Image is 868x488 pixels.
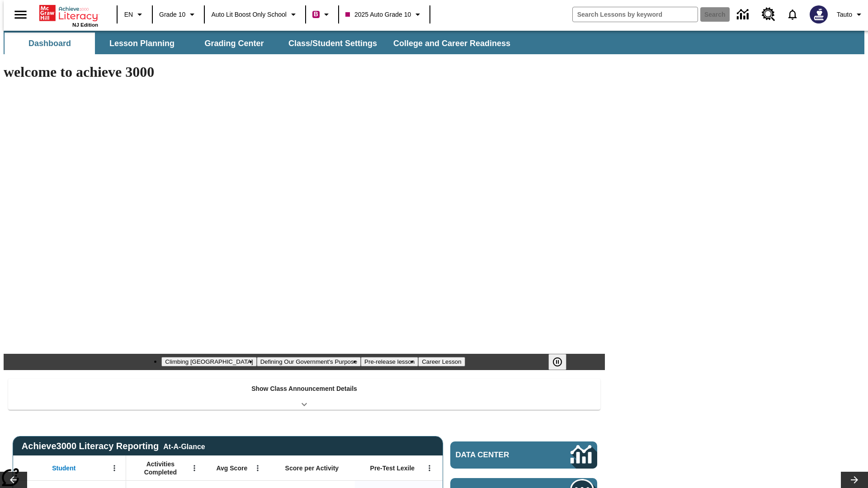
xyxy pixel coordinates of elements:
[731,2,756,27] a: Data Center
[285,464,339,472] span: Score per Activity
[39,4,98,22] a: Home
[418,357,465,366] button: Slide 4 Career Lesson
[124,10,133,19] span: EN
[804,3,833,26] button: Select a new avatar
[548,354,566,370] button: Pause
[251,384,357,394] p: Show Class Announcement Details
[251,461,264,475] button: Open Menu
[120,6,149,23] button: Language: EN, Select a language
[108,461,121,475] button: Open Menu
[4,64,605,80] h1: welcome to achieve 3000
[281,33,384,54] button: Class/Student Settings
[8,379,600,410] div: Show Class Announcement Details
[756,2,781,27] a: Resource Center, Will open in new tab
[163,441,205,451] div: At-A-Glance
[456,450,540,460] span: Data Center
[386,33,518,54] button: College and Career Readiness
[548,354,576,370] div: Pause
[39,3,98,28] div: Home
[5,33,95,54] button: Dashboard
[257,357,361,366] button: Slide 2 Defining Our Government's Purpose
[7,1,34,28] button: Open side menu
[309,6,335,23] button: Boost Class color is violet red. Change class color
[810,5,828,23] img: Avatar
[345,10,411,19] span: 2025 Auto Grade 10
[573,7,698,22] input: search field
[4,33,519,54] div: SubNavbar
[159,10,185,19] span: Grade 10
[833,6,868,23] button: Profile/Settings
[72,22,98,28] span: NJ Edition
[342,6,427,23] button: Class: 2025 Auto Grade 10, Select your class
[423,461,436,475] button: Open Menu
[361,357,418,366] button: Slide 3 Pre-release lesson
[216,464,247,472] span: Avg Score
[314,9,318,20] span: B
[131,460,190,476] span: Activities Completed
[208,6,302,23] button: School: Auto Lit Boost only School, Select your school
[189,33,279,54] button: Grading Center
[97,33,187,54] button: Lesson Planning
[841,472,868,488] button: Lesson carousel, Next
[161,357,256,366] button: Slide 1 Climbing Mount Tai
[188,461,201,475] button: Open Menu
[156,6,201,23] button: Grade: Grade 10, Select a grade
[4,31,864,54] div: SubNavbar
[837,10,852,19] span: Tauto
[211,10,287,19] span: Auto Lit Boost only School
[22,441,205,451] span: Achieve3000 Literacy Reporting
[52,464,75,472] span: Student
[781,3,804,26] a: Notifications
[450,441,597,469] a: Data Center
[370,464,415,472] span: Pre-Test Lexile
